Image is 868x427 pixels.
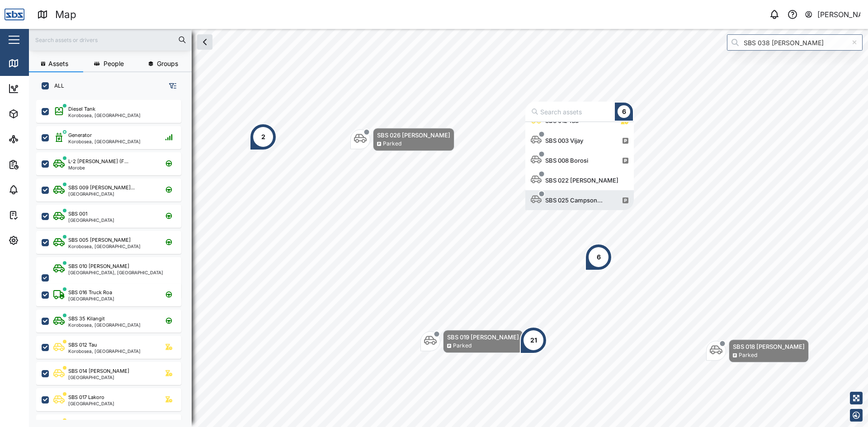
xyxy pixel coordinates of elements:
[24,109,52,119] div: Assets
[817,9,861,20] div: [PERSON_NAME]
[261,132,265,142] div: 2
[250,123,277,150] div: Map marker
[68,323,141,327] div: Korobosea, [GEOGRAPHIC_DATA]
[420,330,523,353] div: Map marker
[350,128,454,151] div: Map marker
[706,339,809,362] div: Map marker
[157,61,178,67] span: Groups
[68,131,92,139] div: Generator
[804,8,861,21] button: [PERSON_NAME]
[68,165,128,170] div: Morobe
[24,160,54,169] div: Reports
[48,61,68,67] span: Assets
[34,33,186,47] input: Search assets or drivers
[68,192,135,196] div: [GEOGRAPHIC_DATA]
[542,196,606,205] div: SBS 025 Campson...
[24,58,44,68] div: Map
[68,218,114,222] div: [GEOGRAPHIC_DATA]
[36,97,191,420] div: grid
[520,327,547,354] div: Map marker
[530,335,537,345] div: 21
[68,401,114,406] div: [GEOGRAPHIC_DATA]
[68,105,95,113] div: Diesel Tank
[525,122,634,210] div: grid
[49,82,64,89] label: ALL
[68,139,141,144] div: Korobosea, [GEOGRAPHIC_DATA]
[727,34,863,51] input: Search by People, Asset, Geozone or Place
[68,375,129,380] div: [GEOGRAPHIC_DATA]
[24,84,64,94] div: Dashboard
[68,244,141,249] div: Korobosea, [GEOGRAPHIC_DATA]
[68,210,87,218] div: SBS 001
[68,263,129,270] div: SBS 010 [PERSON_NAME]
[542,176,622,185] div: SBS 022 [PERSON_NAME]
[68,315,105,323] div: SBS 35 Kilangit
[68,296,114,301] div: [GEOGRAPHIC_DATA]
[104,61,124,67] span: People
[68,113,141,117] div: Korobosea, [GEOGRAPHIC_DATA]
[739,351,757,360] div: Parked
[447,333,519,342] div: SBS 019 [PERSON_NAME]
[622,107,626,117] div: 6
[24,235,56,245] div: Settings
[68,289,112,296] div: SBS 016 Truck Roa
[24,185,52,195] div: Alarms
[68,158,128,165] div: L-2 [PERSON_NAME] (F...
[68,341,97,349] div: SBS 012 Tau
[68,367,129,375] div: SBS 014 [PERSON_NAME]
[5,5,24,24] img: Main Logo
[542,136,587,145] div: SBS 003 Vijay
[733,342,805,351] div: SBS 018 [PERSON_NAME]
[453,342,472,350] div: Parked
[68,349,141,353] div: Korobosea, [GEOGRAPHIC_DATA]
[55,7,76,23] div: Map
[377,131,450,140] div: SBS 026 [PERSON_NAME]
[24,134,45,144] div: Sites
[529,103,634,120] input: Search assets
[525,102,634,210] div: Map marker
[68,394,104,401] div: SBS 017 Lakoro
[597,252,601,262] div: 6
[29,29,868,427] canvas: Map
[68,184,135,192] div: SBS 009 [PERSON_NAME]...
[68,270,163,275] div: [GEOGRAPHIC_DATA], [GEOGRAPHIC_DATA]
[542,156,592,165] div: SBS 008 Borosi
[383,140,401,148] div: Parked
[24,210,48,220] div: Tasks
[68,236,131,244] div: SBS 005 [PERSON_NAME]
[585,244,612,271] div: Map marker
